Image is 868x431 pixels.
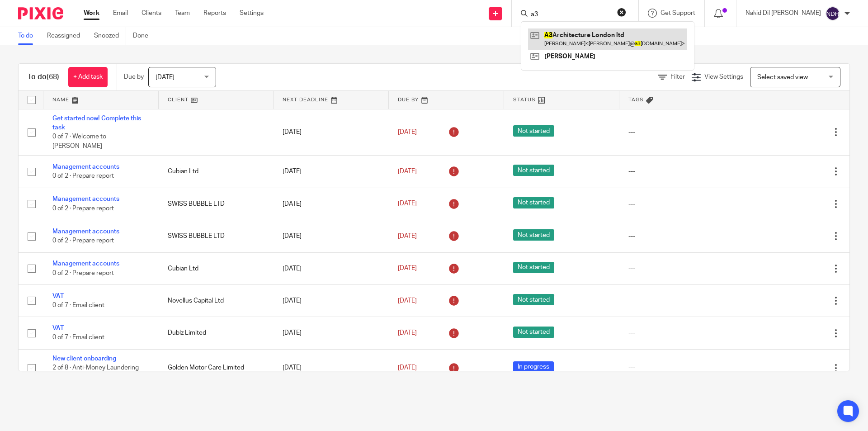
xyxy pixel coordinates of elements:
span: [DATE] [398,168,417,175]
span: Not started [513,125,554,137]
span: 0 of 2 · Prepare report [52,270,114,276]
a: Clients [142,9,161,18]
button: Clear [617,8,626,17]
span: Tags [628,97,644,102]
td: [DATE] [274,317,389,349]
td: [DATE] [274,284,389,317]
span: 2 of 8 · Anti-Money Laundering checks [52,365,139,380]
input: Search [530,11,611,19]
span: View Settings [704,74,743,80]
span: (68) [47,73,59,81]
a: Reassigned [47,27,87,45]
a: Done [133,27,155,45]
span: Not started [513,327,554,338]
a: VAT [52,325,64,332]
a: Management accounts [52,260,119,267]
span: [DATE] [398,330,417,336]
span: 0 of 7 · Email client [52,335,104,341]
span: 0 of 2 · Prepare report [52,173,114,180]
span: Not started [513,262,554,273]
span: Not started [513,229,554,241]
td: Dublz Limited [159,317,274,349]
p: Due by [124,72,144,81]
span: [DATE] [156,74,175,81]
a: Management accounts [52,196,119,202]
span: Not started [513,294,554,305]
td: [DATE] [274,220,389,252]
span: 0 of 7 · Welcome to [PERSON_NAME] [52,133,106,149]
a: Reports [203,9,226,18]
div: --- [628,128,726,137]
h1: To do [28,72,59,82]
span: [DATE] [398,233,417,239]
a: Team [175,9,190,18]
td: [DATE] [274,188,389,220]
a: + Add task [68,67,108,87]
a: Snoozed [94,27,126,45]
span: Select saved view [757,74,808,81]
a: New client onboarding [52,355,116,362]
span: [DATE] [398,365,417,371]
td: [DATE] [274,252,389,284]
span: [DATE] [398,129,417,135]
img: Pixie [18,7,63,19]
a: Email [113,9,128,18]
a: Get started now! Complete this task [52,115,141,131]
span: 0 of 2 · Prepare report [52,237,114,244]
div: --- [628,328,726,337]
span: Not started [513,165,554,176]
span: 0 of 2 · Prepare report [52,205,114,212]
span: [DATE] [398,201,417,207]
div: --- [628,363,726,372]
span: [DATE] [398,298,417,304]
a: Management accounts [52,228,119,235]
span: Get Support [660,10,695,16]
td: [DATE] [274,349,389,386]
div: --- [628,232,726,241]
div: --- [628,199,726,208]
div: --- [628,264,726,273]
a: To do [18,27,40,45]
img: svg%3E [826,6,840,21]
td: [DATE] [274,109,389,156]
td: SWISS BUBBLE LTD [159,188,274,220]
span: 0 of 7 · Email client [52,302,104,308]
span: Filter [670,74,685,80]
div: --- [628,296,726,305]
span: [DATE] [398,265,417,272]
td: SWISS BUBBLE LTD [159,220,274,252]
td: Golden Motor Care Limited [159,349,274,386]
a: Management accounts [52,164,119,170]
td: Cubian Ltd [159,156,274,188]
a: Settings [240,9,264,18]
td: Novellus Capital Ltd [159,284,274,317]
span: In progress [513,361,554,373]
td: [DATE] [274,156,389,188]
a: VAT [52,293,64,299]
div: --- [628,167,726,176]
td: Cubian Ltd [159,252,274,284]
a: Work [84,9,99,18]
span: Not started [513,197,554,208]
p: Nakid Dil [PERSON_NAME] [745,9,821,18]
